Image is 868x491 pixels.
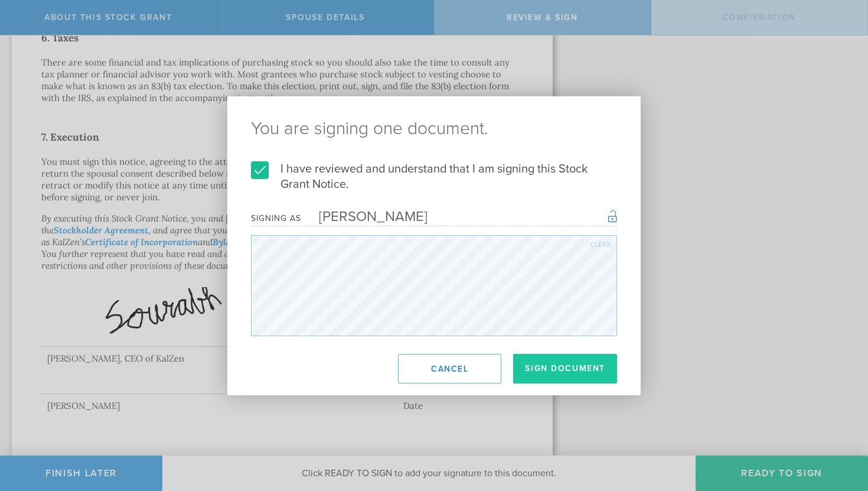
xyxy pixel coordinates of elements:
ng-pluralize: You are signing one document. [251,120,617,138]
div: Signing as [251,213,301,223]
button: Sign Document [513,354,617,383]
label: I have reviewed and understand that I am signing this Stock Grant Notice. [251,161,617,192]
button: Cancel [398,354,501,383]
div: [PERSON_NAME] [301,208,428,225]
iframe: Chat Widget [809,399,868,456]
